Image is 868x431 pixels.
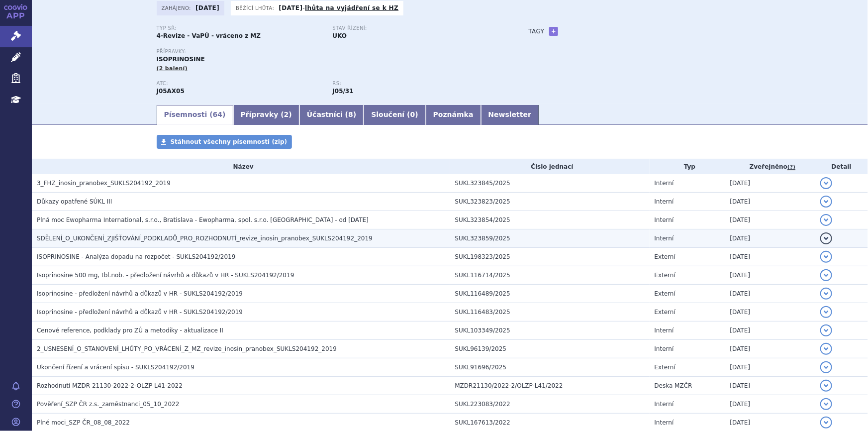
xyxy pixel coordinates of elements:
a: Poznámka [426,105,481,125]
strong: INOSIN PRANOBEX [157,88,185,95]
span: Externí [655,272,675,279]
th: Detail [815,159,868,174]
span: Interní [655,401,674,408]
button: detail [820,361,832,373]
td: SUKL103349/2025 [450,322,650,340]
td: MZDR21130/2022-2/OLZP-L41/2022 [450,377,650,395]
span: Ukončení řízení a vrácení spisu - SUKLS204192/2019 [37,364,194,371]
strong: inosin pranobex (methisoprinol) [333,88,354,95]
td: SUKL198323/2025 [450,248,650,266]
span: Interní [655,198,674,205]
button: detail [820,177,832,189]
a: Písemnosti (64) [157,105,233,125]
span: Externí [655,290,675,297]
span: 2 [284,110,289,118]
a: Stáhnout všechny písemnosti (zip) [157,135,292,149]
th: Zveřejněno [725,159,815,174]
td: SUKL116489/2025 [450,285,650,303]
button: detail [820,343,832,355]
td: [DATE] [725,248,815,266]
span: 3_FHZ_inosin_pranobex_SUKLS204192_2019 [37,180,171,187]
a: Newsletter [481,105,539,125]
span: Externí [655,309,675,316]
td: [DATE] [725,358,815,377]
span: Zahájeno: [162,4,193,12]
span: Deska MZČR [655,382,692,389]
span: Běžící lhůta: [236,4,276,12]
strong: [DATE] [195,4,219,11]
a: Přípravky (2) [233,105,299,125]
button: detail [820,324,832,336]
a: + [549,27,558,36]
span: Interní [655,419,674,426]
p: Přípravky: [157,49,509,55]
button: detail [820,306,832,318]
p: ATC: [157,81,323,87]
span: Interní [655,180,674,187]
span: Externí [655,253,675,260]
p: Typ SŘ: [157,25,323,31]
a: lhůta na vyjádření se k HZ [305,4,398,11]
td: [DATE] [725,377,815,395]
p: RS: [333,81,499,87]
button: detail [820,251,832,263]
span: 0 [410,110,415,118]
span: ISOPRINOSINE [157,56,205,63]
td: [DATE] [725,174,815,193]
a: Účastníci (8) [299,105,364,125]
td: SUKL323823/2025 [450,193,650,211]
button: detail [820,380,832,392]
td: [DATE] [725,303,815,322]
td: [DATE] [725,193,815,211]
td: [DATE] [725,395,815,414]
td: SUKL223083/2022 [450,395,650,414]
h3: Tagy [529,25,545,37]
span: Rozhodnutí MZDR 21130-2022-2-OLZP L41-2022 [37,382,183,389]
strong: 4-Revize - VaPÚ - vráceno z MZ [157,32,261,39]
span: 2_USNESENÍ_O_STANOVENÍ_LHŮTY_PO_VRÁCENÍ_Z_MZ_revize_inosin_pranobex_SUKLS204192_2019 [37,345,337,352]
td: SUKL116483/2025 [450,303,650,322]
button: detail [820,196,832,208]
td: SUKL323854/2025 [450,211,650,229]
p: Stav řízení: [333,25,499,31]
span: Interní [655,235,674,242]
span: 64 [213,110,222,118]
span: Pověření_SZP ČR z.s._zaměstnanci_05_10_2022 [37,401,179,408]
span: Plné moci_SZP ČR_08_08_2022 [37,419,130,426]
th: Název [32,159,450,174]
p: - [279,4,398,12]
th: Typ [650,159,725,174]
abbr: (?) [787,164,795,171]
span: Isoprinosine - předložení návrhů a důkazů v HR - SUKLS204192/2019 [37,309,243,316]
td: [DATE] [725,322,815,340]
button: detail [820,214,832,226]
td: SUKL323845/2025 [450,174,650,193]
td: SUKL96139/2025 [450,340,650,358]
td: SUKL91696/2025 [450,358,650,377]
span: SDĚLENÍ_O_UKONČENÍ_ZJIŠŤOVÁNÍ_PODKLADŮ_PRO_ROZHODNUTÍ_revize_inosin_pranobex_SUKLS204192_2019 [37,235,373,242]
td: [DATE] [725,285,815,303]
strong: UKO [333,32,347,39]
span: Interní [655,327,674,334]
button: detail [820,398,832,410]
td: SUKL116714/2025 [450,266,650,285]
button: detail [820,417,832,429]
a: Sloučení (0) [364,105,425,125]
span: 8 [348,110,353,118]
span: Plná moc Ewopharma International, s.r.o., Bratislava - Ewopharma, spol. s.r.o. Praha - od 6.5.2025 [37,216,369,223]
span: Důkazy opatřené SÚKL III [37,198,112,205]
span: ISOPRINOSINE - Analýza dopadu na rozpočet - SUKLS204192/2019 [37,253,236,260]
span: Stáhnout všechny písemnosti (zip) [171,138,288,145]
span: (2 balení) [157,65,188,72]
strong: [DATE] [279,4,302,11]
button: detail [820,269,832,281]
span: Externí [655,364,675,371]
span: Cenové reference, podklady pro ZÚ a metodiky - aktualizace II [37,327,223,334]
td: [DATE] [725,340,815,358]
button: detail [820,288,832,300]
td: [DATE] [725,229,815,248]
span: Interní [655,216,674,223]
th: Číslo jednací [450,159,650,174]
span: Isoprinosine 500 mg, tbl.nob. - předložení návrhů a důkazů v HR - SUKLS204192/2019 [37,272,294,279]
span: Interní [655,345,674,352]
